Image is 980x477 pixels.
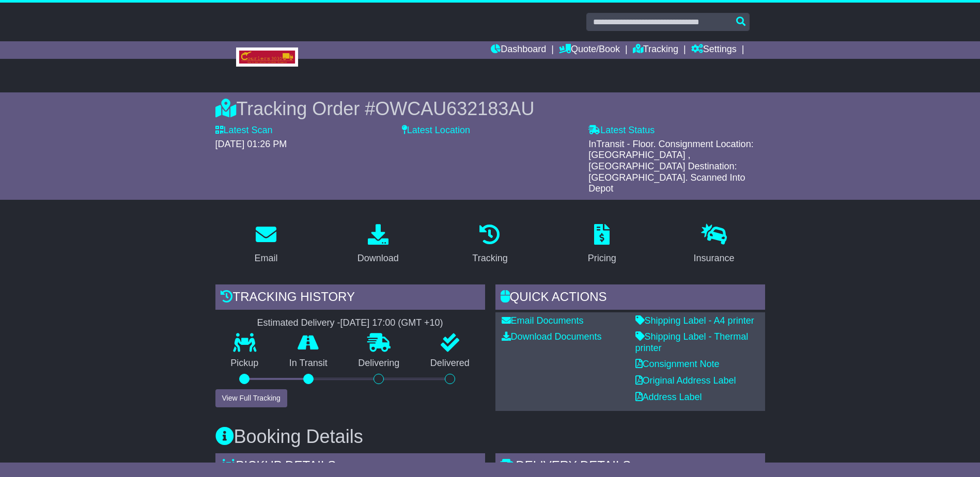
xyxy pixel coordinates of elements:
[691,41,737,59] a: Settings
[687,220,741,269] a: Insurance
[247,220,284,269] a: Email
[215,358,274,369] p: Pickup
[215,317,485,329] div: Estimated Delivery -
[215,426,765,447] h3: Booking Details
[495,284,765,312] div: Quick Actions
[254,251,277,265] div: Email
[633,41,678,59] a: Tracking
[635,375,736,386] a: Original Address Label
[274,358,343,369] p: In Transit
[215,125,273,136] label: Latest Scan
[465,220,514,269] a: Tracking
[472,251,507,265] div: Tracking
[635,315,754,326] a: Shipping Label - A4 printer
[357,251,399,265] div: Download
[215,98,765,120] div: Tracking Order #
[694,251,735,265] div: Insurance
[581,220,623,269] a: Pricing
[402,125,470,136] label: Latest Location
[415,358,485,369] p: Delivered
[635,331,749,353] a: Shipping Label - Thermal printer
[588,251,616,265] div: Pricing
[215,284,485,312] div: Tracking history
[375,98,534,119] span: OWCAU632183AU
[502,331,602,342] a: Download Documents
[215,389,287,407] button: View Full Tracking
[559,41,620,59] a: Quote/Book
[351,220,406,269] a: Download
[588,139,753,194] span: InTransit - Floor. Consignment Location: [GEOGRAPHIC_DATA] , [GEOGRAPHIC_DATA] Destination: [GEOG...
[635,392,702,402] a: Address Label
[340,317,443,329] div: [DATE] 17:00 (GMT +10)
[588,125,655,136] label: Latest Status
[635,359,720,369] a: Consignment Note
[502,315,584,326] a: Email Documents
[215,139,287,149] span: [DATE] 01:26 PM
[491,41,546,59] a: Dashboard
[343,358,415,369] p: Delivering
